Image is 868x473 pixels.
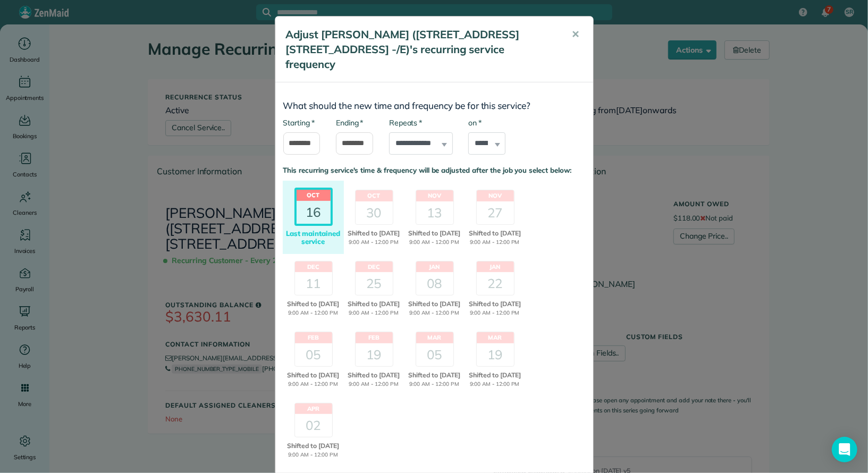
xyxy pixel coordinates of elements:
[416,190,453,201] header: Nov
[295,332,332,343] header: Feb
[284,380,342,388] span: 9:00 AM - 12:00 PM
[345,238,403,246] span: 9:00 AM - 12:00 PM
[466,299,524,309] span: Shifted to [DATE]
[284,309,342,317] span: 9:00 AM - 12:00 PM
[466,380,524,388] span: 9:00 AM - 12:00 PM
[284,451,342,459] span: 9:00 AM - 12:00 PM
[477,272,514,295] div: 22
[477,343,514,366] div: 19
[297,190,331,201] header: Oct
[283,117,315,128] label: Starting
[356,343,393,366] div: 19
[389,117,422,128] label: Repeats
[297,201,331,224] div: 16
[468,117,481,128] label: on
[284,299,342,309] span: Shifted to [DATE]
[406,299,464,309] span: Shifted to [DATE]
[406,229,464,238] span: Shifted to [DATE]
[356,261,393,273] header: Dec
[295,343,332,366] div: 05
[286,27,557,72] h5: Adjust [PERSON_NAME] ([STREET_ADDRESS] [STREET_ADDRESS] -/E)'s recurring service frequency
[283,101,585,111] h3: What should the new time and frequency be for this service?
[466,309,524,317] span: 9:00 AM - 12:00 PM
[345,309,403,317] span: 9:00 AM - 12:00 PM
[356,332,393,343] header: Feb
[406,370,464,380] span: Shifted to [DATE]
[466,238,524,246] span: 9:00 AM - 12:00 PM
[345,380,403,388] span: 9:00 AM - 12:00 PM
[356,272,393,295] div: 25
[284,441,342,451] span: Shifted to [DATE]
[336,117,363,128] label: Ending
[356,190,393,201] header: Oct
[416,272,453,295] div: 08
[295,261,332,273] header: Dec
[477,190,514,201] header: Nov
[406,309,464,317] span: 9:00 AM - 12:00 PM
[416,343,453,366] div: 05
[466,229,524,238] span: Shifted to [DATE]
[416,332,453,343] header: Mar
[345,299,403,309] span: Shifted to [DATE]
[832,437,857,462] div: Open Intercom Messenger
[284,230,342,246] div: Last maintained service
[477,332,514,343] header: Mar
[283,165,585,176] p: This recurring service's time & frequency will be adjusted after the job you select below:
[356,201,393,224] div: 30
[295,272,332,295] div: 11
[295,414,332,437] div: 02
[416,261,453,273] header: Jan
[416,201,453,224] div: 13
[477,261,514,273] header: Jan
[572,28,580,40] span: ✕
[345,370,403,380] span: Shifted to [DATE]
[466,370,524,380] span: Shifted to [DATE]
[477,201,514,224] div: 27
[345,229,403,238] span: Shifted to [DATE]
[406,380,464,388] span: 9:00 AM - 12:00 PM
[295,403,332,415] header: Apr
[406,238,464,246] span: 9:00 AM - 12:00 PM
[284,370,342,380] span: Shifted to [DATE]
